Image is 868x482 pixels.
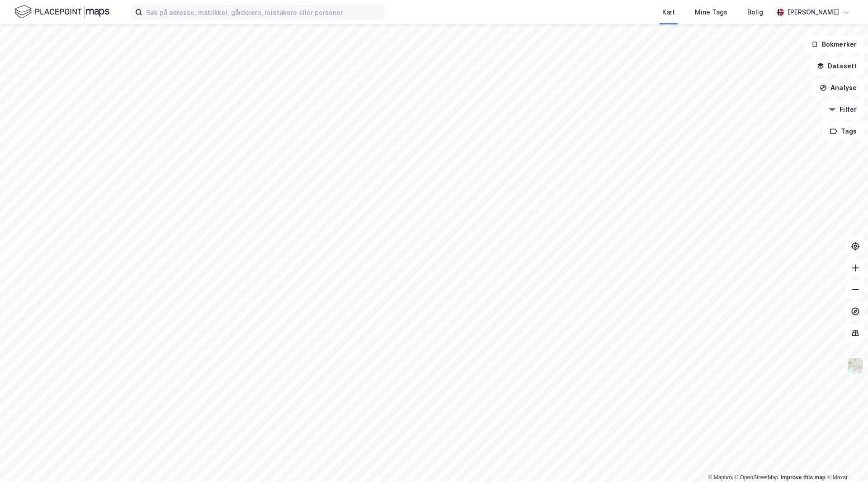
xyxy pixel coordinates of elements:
[823,439,868,482] iframe: Chat Widget
[735,474,778,481] a: OpenStreetMap
[781,474,826,481] a: Improve this map
[662,7,675,18] div: Kart
[14,4,109,20] img: logo.f888ab2527a4732fd821a326f86c7f29.svg
[847,357,864,374] img: Z
[809,57,864,75] button: Datasett
[747,7,763,18] div: Bolig
[788,7,839,18] div: [PERSON_NAME]
[812,79,864,97] button: Analyse
[822,122,864,140] button: Tags
[821,100,864,119] button: Filter
[708,474,733,481] a: Mapbox
[695,7,727,18] div: Mine Tags
[142,5,384,19] input: Søk på adresse, matrikkel, gårdeiere, leietakere eller personer
[803,35,864,53] button: Bokmerker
